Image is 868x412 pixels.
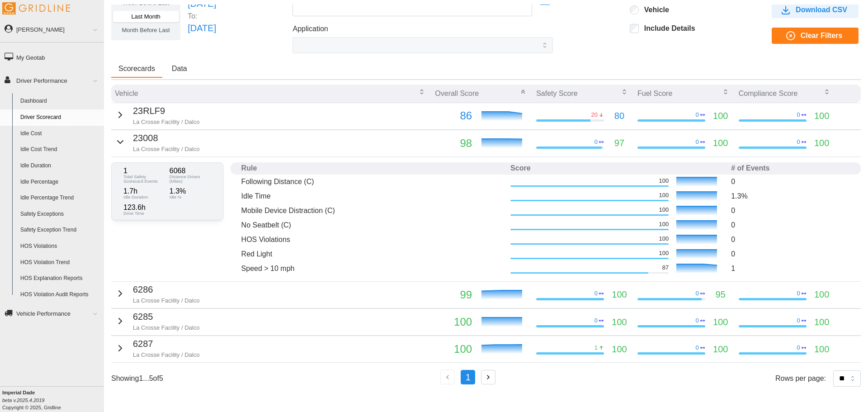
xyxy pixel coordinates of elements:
[435,341,472,358] p: 100
[115,283,199,305] button: 6286La Crosse Facility / Dalco
[659,177,669,185] p: 100
[731,220,850,230] p: 0
[241,263,503,274] p: Speed > 10 mph
[115,88,138,99] p: Vehicle
[507,162,727,175] th: Score
[16,158,104,174] a: Idle Duration
[131,13,160,20] span: Last Month
[123,167,165,175] p: 1
[696,111,699,119] p: 0
[731,249,850,259] p: 0
[594,289,598,298] p: 0
[713,342,728,356] p: 100
[727,162,854,175] th: # of Events
[122,27,170,33] span: Month Before Last
[133,283,199,297] p: 6286
[188,11,216,21] p: To:
[591,111,597,119] p: 20
[797,138,800,146] p: 0
[435,88,479,99] p: Overall Score
[123,188,165,195] p: 1.7 h
[696,344,699,352] p: 0
[594,138,598,146] p: 0
[2,2,70,14] img: Gridline
[797,111,800,119] p: 0
[775,373,826,384] p: Rows per page:
[16,287,104,303] a: HOS Violation Audit Reports
[16,142,104,158] a: Idle Cost Trend
[814,342,829,356] p: 100
[739,88,798,99] p: Compliance Score
[170,188,211,195] p: 1.3 %
[188,21,216,35] p: [DATE]
[118,65,155,72] span: Scorecards
[133,104,199,118] p: 23RLF9
[133,118,199,126] p: La Crosse Facility / Dalco
[696,289,699,298] p: 0
[16,270,104,287] a: HOS Explanation Reports
[772,28,859,44] button: Clear Filters
[133,337,199,351] p: 6287
[292,24,328,35] label: Application
[115,104,199,126] button: 23RLF9La Crosse Facility / Dalco
[814,136,829,150] p: 100
[123,175,165,183] p: Total Safety Scorecard Events
[435,286,472,303] p: 99
[241,249,503,259] p: Red Light
[16,255,104,271] a: HOS Violation Trend
[115,337,199,359] button: 6287La Crosse Facility / Dalco
[123,195,165,199] p: Idle Duration
[133,310,199,324] p: 6285
[115,131,199,153] button: 23008La Crosse Facility / Dalco
[133,324,199,332] p: La Crosse Facility / Dalco
[16,206,104,223] a: Safety Exceptions
[731,176,850,187] p: 0
[241,220,503,230] p: No Seatbelt (C)
[772,2,859,18] button: Download CSV
[241,191,503,201] p: Idle Time
[659,191,669,199] p: 100
[612,342,627,356] p: 100
[133,145,199,153] p: La Crosse Facility / Dalco
[2,389,104,411] div: Copyright © 2025, Gridline
[659,249,669,257] p: 100
[2,398,44,403] i: beta v.2025.4.2019
[238,162,507,175] th: Rule
[594,344,598,352] p: 1
[133,297,199,305] p: La Crosse Facility / Dalco
[115,310,199,332] button: 6285La Crosse Facility / Dalco
[16,222,104,238] a: Safety Exception Trend
[614,109,624,123] p: 80
[133,131,199,145] p: 23008
[16,190,104,206] a: Idle Percentage Trend
[659,206,669,214] p: 100
[801,28,842,43] span: Clear Filters
[612,315,627,329] p: 100
[536,88,578,99] p: Safety Score
[133,351,199,359] p: La Crosse Facility / Dalco
[612,288,627,302] p: 100
[241,176,503,187] p: Following Distance (C)
[16,238,104,255] a: HOS Violations
[731,234,850,245] p: 0
[16,126,104,142] a: Idle Cost
[797,317,800,325] p: 0
[435,107,472,124] p: 86
[241,205,503,216] p: Mobile Device Distraction (C)
[170,167,211,175] p: 6068
[797,289,800,298] p: 0
[435,313,472,331] p: 100
[594,317,598,325] p: 0
[713,109,728,123] p: 100
[435,135,472,152] p: 98
[170,195,211,199] p: Idle %
[659,235,669,243] p: 100
[16,174,104,190] a: Idle Percentage
[639,5,669,14] label: Vehicle
[696,138,699,146] p: 0
[731,263,850,274] p: 1
[731,192,747,200] span: 1.3 %
[639,24,695,33] label: Include Details
[16,93,104,109] a: Dashboard
[716,288,726,302] p: 95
